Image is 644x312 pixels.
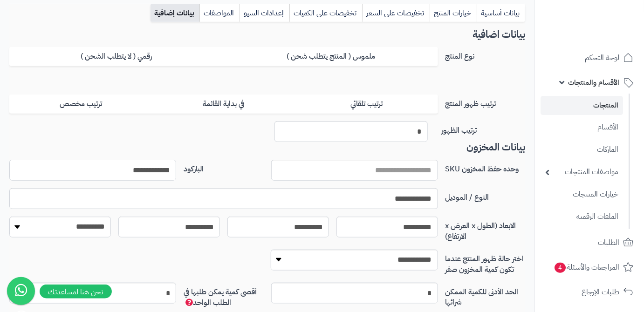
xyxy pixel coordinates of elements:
[289,4,362,22] a: تخفيضات على الكميات
[477,4,525,22] a: بيانات أساسية
[568,76,619,89] span: الأقسام والمنتجات
[362,4,430,22] a: تخفيضات على السعر
[541,117,623,137] a: الأقسام
[555,263,566,273] span: 4
[442,160,529,175] label: وحده حفظ المخزون SKU
[240,4,289,22] a: إعدادات السيو
[9,29,525,40] h3: بيانات اضافية
[9,139,525,153] h3: بيانات المخزون
[180,160,267,175] label: الباركود
[598,236,619,249] span: الطلبات
[224,47,438,66] label: ملموس ( المنتج يتطلب شحن )
[541,162,623,182] a: مواصفات المنتجات
[442,283,529,308] label: الحد الأدنى للكمية الممكن شرائها
[430,4,477,22] a: خيارات المنتج
[184,286,257,309] span: أقصى كمية يمكن طلبها في الطلب الواحد
[442,250,529,275] label: اختر حالة ظهور المنتج عندما تكون كمية المخزون صفر
[152,95,295,114] label: في بداية القائمة
[541,140,623,160] a: الماركات
[541,207,623,227] a: الملفات الرقمية
[435,121,519,136] label: ترتيب الظهور
[554,261,619,274] span: المراجعات والأسئلة
[442,188,529,203] label: النوع / الموديل
[541,96,623,115] a: المنتجات
[295,95,438,114] label: ترتيب تلقائي
[585,51,619,64] span: لوحة التحكم
[199,4,240,22] a: المواصفات
[541,231,638,254] a: الطلبات
[9,47,224,66] label: رقمي ( لا يتطلب الشحن )
[541,281,638,303] a: طلبات الإرجاع
[442,217,529,242] label: الابعاد (الطول x العرض x الارتفاع)
[442,47,529,62] label: نوع المنتج
[9,95,152,114] label: ترتيب مخصص
[442,95,529,109] label: ترتيب ظهور المنتج
[541,184,623,204] a: خيارات المنتجات
[582,285,619,298] span: طلبات الإرجاع
[151,4,199,22] a: بيانات إضافية
[541,256,638,278] a: المراجعات والأسئلة4
[541,47,638,69] a: لوحة التحكم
